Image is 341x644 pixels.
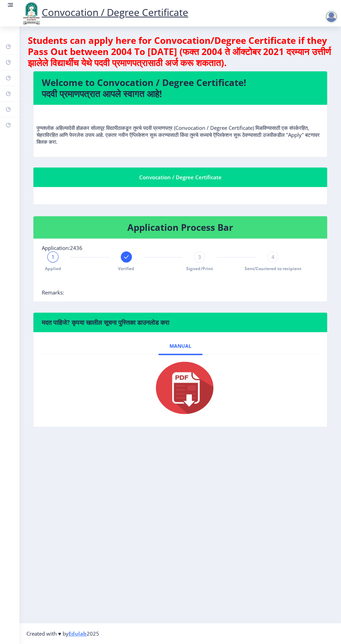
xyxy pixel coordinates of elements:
h4: Application Process Bar [42,222,319,233]
img: pdf.png [145,360,215,416]
h4: Welcome to Convocation / Degree Certificate! पदवी प्रमाणपत्रात आपले स्वागत आहे! [42,77,319,99]
span: 3 [198,253,201,260]
span: Manual [169,343,191,349]
span: 1 [51,253,55,260]
span: 4 [271,253,275,260]
span: Remarks: [42,289,64,296]
a: Edulab [69,630,87,637]
h4: Students can apply here for Convocation/Degree Certificate if they Pass Out between 2004 To [DATE... [28,35,333,68]
div: Convocation / Degree Certificate [42,173,319,181]
a: Manual [158,338,203,354]
span: Sent/Couriered to recipient [245,266,301,272]
p: पुण्यश्लोक अहिल्यादेवी होळकर सोलापूर विद्यापीठाकडून तुमचे पदवी प्रमाणपत्र (Convocation / Degree C... [37,110,324,145]
span: Created with ♥ by 2025 [26,630,99,637]
img: logo [21,1,42,25]
span: Verified [118,266,134,272]
span: Application:2436 [42,244,82,251]
span: Applied [45,266,61,272]
span: Signed/Print [186,266,213,272]
a: Convocation / Degree Certificate [21,6,188,19]
h6: मदत पाहिजे? कृपया खालील सूचना पुस्तिका डाउनलोड करा [42,318,319,327]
